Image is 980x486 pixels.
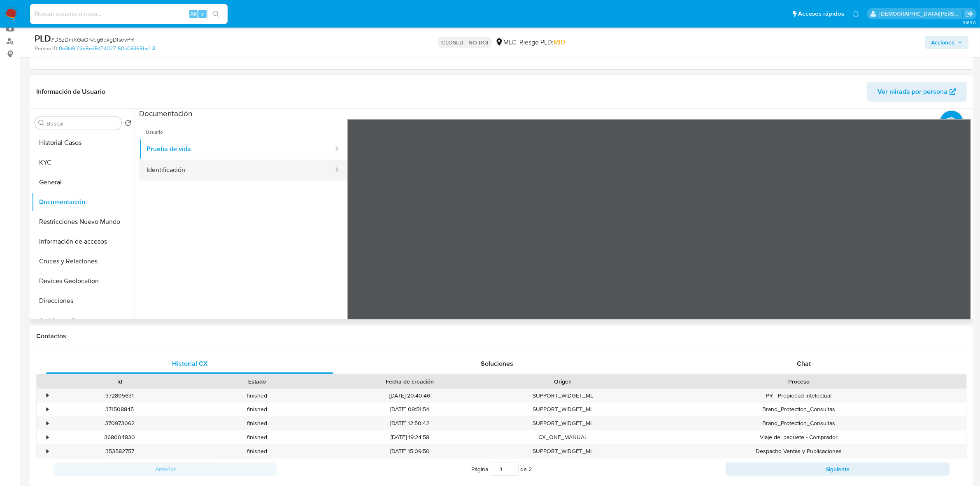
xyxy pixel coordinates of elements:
[172,359,208,368] span: Historial CX
[880,10,963,18] p: cristian.porley@mercadolibre.com
[47,433,49,441] div: •
[57,377,182,386] div: Id
[32,232,135,251] button: Información de accesos
[963,19,976,26] span: 3.163.0
[201,10,204,18] span: s
[471,463,532,476] span: Página de
[32,153,135,172] button: KYC
[51,444,188,458] div: 353582757
[867,82,967,102] button: Ver mirada por persona
[51,416,188,430] div: 370973062
[190,10,197,18] span: Alt
[500,377,626,386] div: Origen
[494,444,631,458] div: SUPPORT_WIDGET_ML
[32,192,135,212] button: Documentación
[878,82,947,102] span: Ver mirada por persona
[495,38,516,47] div: MLC
[36,88,105,96] h1: Información de Usuario
[481,359,513,368] span: Soluciones
[631,416,966,430] div: Brand_Protection_Consultas
[32,251,135,271] button: Cruces y Relaciones
[47,405,49,413] div: •
[326,402,494,416] div: [DATE] 09:51:54
[519,38,565,47] span: Riesgo PLD:
[631,430,966,444] div: Viaje del paquete - Comprador
[47,392,49,400] div: •
[494,430,631,444] div: CX_ONE_MANUAL
[965,9,974,18] a: Salir
[494,416,631,430] div: SUPPORT_WIDGET_ML
[631,402,966,416] div: Brand_Protection_Consultas
[35,45,57,52] b: Person ID
[32,212,135,232] button: Restricciones Nuevo Mundo
[36,332,967,340] h1: Contactos
[528,465,532,473] span: 2
[326,444,494,458] div: [DATE] 15:09:50
[326,430,494,444] div: [DATE] 19:24:58
[59,45,155,52] a: 0e3fd9f23a5e35474027160b08365baf
[32,311,135,330] button: Archivos adjuntos
[47,447,49,455] div: •
[326,416,494,430] div: [DATE] 12:50:42
[188,389,325,402] div: finished
[51,402,188,416] div: 371508845
[931,36,954,49] span: Acciones
[207,8,224,20] button: search-icon
[331,377,489,386] div: Fecha de creación
[494,389,631,402] div: SUPPORT_WIDGET_ML
[194,377,319,386] div: Estado
[35,32,51,45] b: PLD
[32,172,135,192] button: General
[438,37,492,48] p: CLOSED - NO ROI
[30,9,228,19] input: Buscar usuario o caso...
[54,463,277,476] button: Anterior
[32,271,135,291] button: Devices Geolocation
[726,463,950,476] button: Siguiente
[797,359,811,368] span: Chat
[494,402,631,416] div: SUPPORT_WIDGET_ML
[188,444,325,458] div: finished
[188,402,325,416] div: finished
[852,10,859,17] a: Notificaciones
[188,430,325,444] div: finished
[51,389,188,402] div: 372805631
[51,35,134,44] span: # DSzDmXGaOrVqg6pkgDfsevPR
[32,291,135,311] button: Direcciones
[38,120,45,126] button: Buscar
[554,37,565,47] span: MID
[47,120,118,127] input: Buscar
[32,133,135,153] button: Historial Casos
[51,430,188,444] div: 368004830
[631,444,966,458] div: Despacho Ventas y Publicaciones
[47,419,49,427] div: •
[326,389,494,402] div: [DATE] 20:40:46
[125,120,131,129] button: Volver al orden por defecto
[637,377,961,386] div: Proceso
[925,36,968,49] button: Acciones
[798,9,844,18] span: Accesos rápidos
[188,416,325,430] div: finished
[631,389,966,402] div: PR - Propiedad intelectual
